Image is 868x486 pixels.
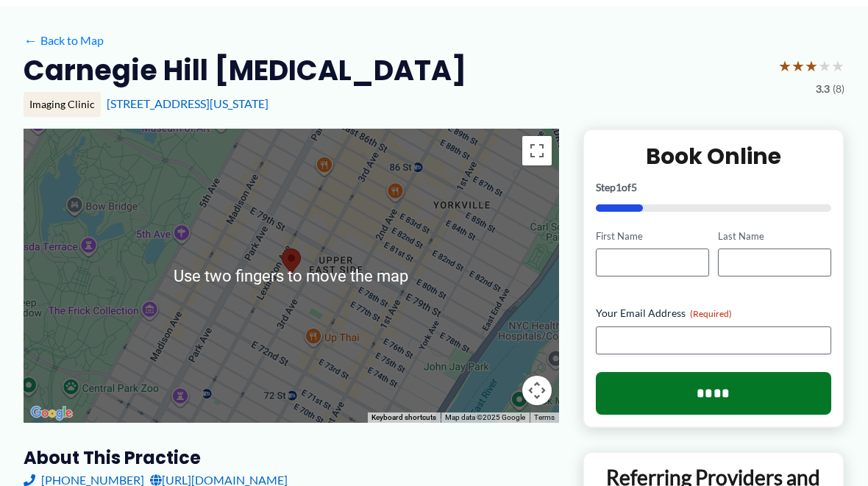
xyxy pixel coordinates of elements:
span: ★ [818,53,831,80]
div: Imaging Clinic [24,93,101,118]
button: Map camera controls [522,376,552,406]
a: Open this area in Google Maps (opens a new window) [27,404,76,424]
span: ★ [778,53,791,80]
button: Keyboard shortcuts [371,413,436,424]
span: Map data ©2025 Google [445,414,525,422]
h2: Carnegie Hill [MEDICAL_DATA] [24,53,466,89]
span: ← [24,34,38,48]
span: (Required) [690,309,732,320]
span: 3.3 [816,80,830,99]
a: ←Back to Map [24,30,104,52]
span: ★ [791,53,805,80]
label: First Name [596,230,709,244]
h3: About this practice [24,447,559,470]
span: ★ [831,53,844,80]
a: [STREET_ADDRESS][US_STATE] [107,97,268,111]
span: (8) [833,80,844,99]
img: Google [27,404,76,424]
button: Toggle fullscreen view [522,137,552,166]
span: ★ [805,53,818,80]
span: 5 [631,182,637,194]
label: Last Name [718,230,831,244]
span: 1 [616,182,622,194]
label: Your Email Address [596,307,831,321]
a: Terms (opens in new tab) [534,414,555,422]
p: Step of [596,183,831,193]
h2: Book Online [596,143,831,171]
